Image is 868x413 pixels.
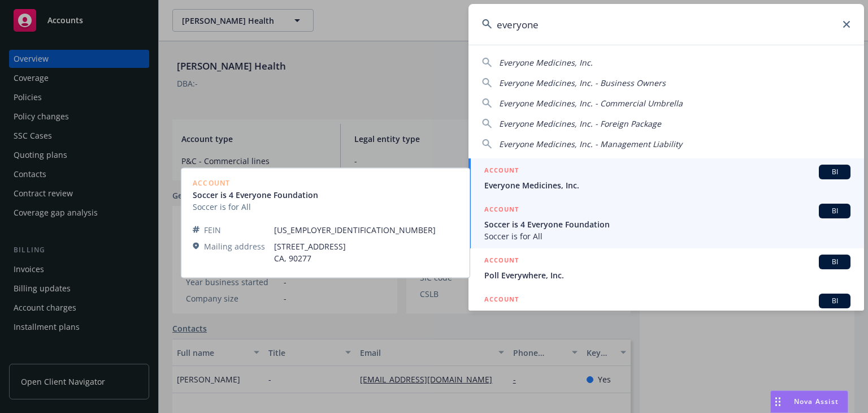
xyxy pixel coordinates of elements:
[468,158,864,197] a: ACCOUNTBIEveryone Medicines, Inc.
[499,139,682,149] span: Everyone Medicines, Inc. - Management Liability
[468,248,864,287] a: ACCOUNTBIPoll Everywhere, Inc.
[484,179,850,191] span: Everyone Medicines, Inc.
[484,204,519,217] h5: ACCOUNT
[499,98,683,109] span: Everyone Medicines, Inc. - Commercial Umbrella
[484,308,850,320] span: Catch, Inc.
[484,218,850,230] span: Soccer is 4 Everyone Foundation
[771,391,785,412] div: Drag to move
[499,57,593,68] span: Everyone Medicines, Inc.
[484,294,519,307] h5: ACCOUNT
[823,167,846,177] span: BI
[823,257,846,267] span: BI
[823,296,846,306] span: BI
[770,390,848,413] button: Nova Assist
[484,230,850,242] span: Soccer is for All
[484,269,850,281] span: Poll Everywhere, Inc.
[484,255,519,268] h5: ACCOUNT
[468,287,864,326] a: ACCOUNTBICatch, Inc.
[823,206,846,216] span: BI
[794,397,839,406] span: Nova Assist
[484,165,519,178] h5: ACCOUNT
[499,78,666,88] span: Everyone Medicines, Inc. - Business Owners
[499,118,661,129] span: Everyone Medicines, Inc. - Foreign Package
[468,197,864,248] a: ACCOUNTBISoccer is 4 Everyone FoundationSoccer is for All
[468,4,864,45] input: Search...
